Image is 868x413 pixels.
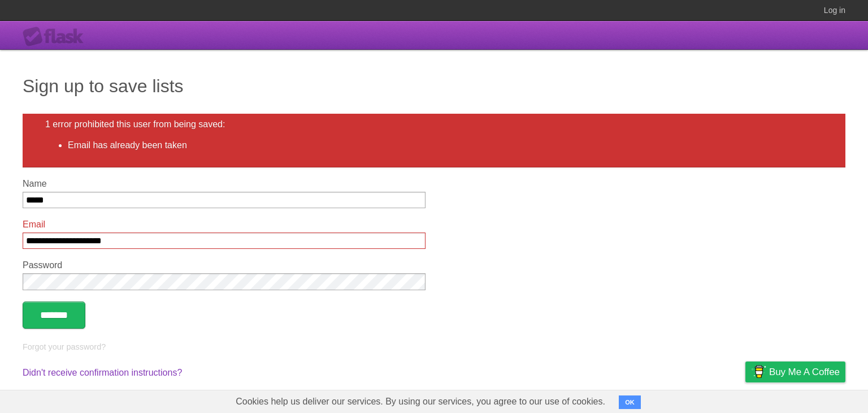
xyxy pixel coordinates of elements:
[23,27,90,47] div: Flask
[45,119,823,130] h2: 1 error prohibited this user from being saved:
[68,139,823,152] li: Email has already been taken
[619,395,641,409] button: OK
[751,362,766,381] img: Buy me a coffee
[745,362,845,382] a: Buy me a coffee
[224,390,617,413] span: Cookies help us deliver our services. By using our services, you agree to our use of cookies.
[23,179,426,189] label: Name
[23,220,426,230] label: Email
[23,72,845,100] h1: Sign up to save lists
[23,342,106,351] a: Forgot your password?
[23,368,182,377] a: Didn't receive confirmation instructions?
[769,362,840,382] span: Buy me a coffee
[23,260,426,270] label: Password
